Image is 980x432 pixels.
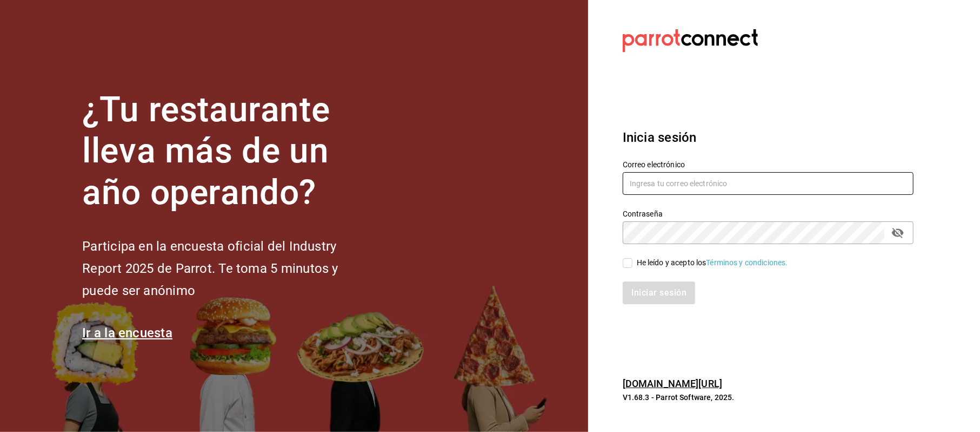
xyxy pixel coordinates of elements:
[623,161,914,168] label: Correo electrónico
[82,325,172,341] a: Ir a la encuesta
[82,235,374,302] h2: Participa en la encuesta oficial del Industry Report 2025 de Parrot. Te toma 5 minutos y puede se...
[623,378,722,389] a: [DOMAIN_NAME][URL]
[637,257,788,269] div: He leído y acepto los
[623,128,914,147] h3: Inicia sesión
[82,89,374,214] h1: ¿Tu restaurante lleva más de un año operando?
[889,224,907,242] button: passwordField
[623,210,914,218] label: Contraseña
[706,258,788,267] a: Términos y condiciones.
[623,172,914,195] input: Ingresa tu correo electrónico
[623,392,914,403] p: V1.68.3 - Parrot Software, 2025.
